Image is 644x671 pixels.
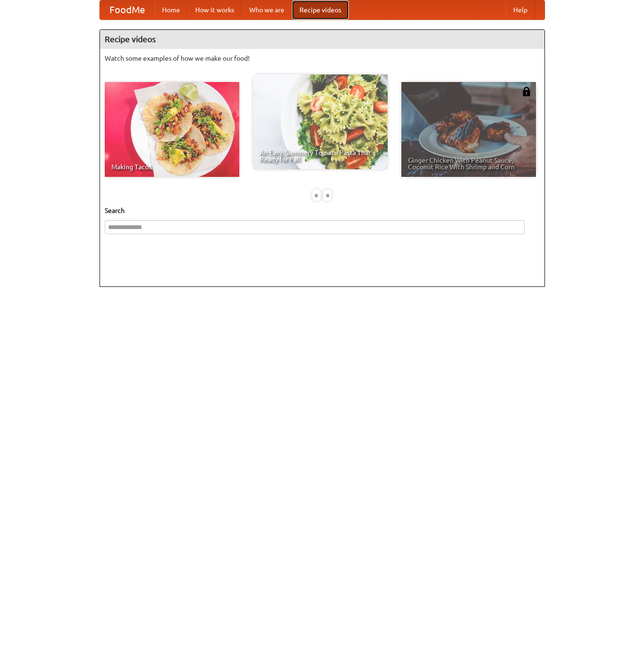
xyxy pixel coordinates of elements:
h4: Recipe videos [100,30,544,49]
div: « [312,189,321,201]
p: Watch some examples of how we make our food! [105,54,540,63]
span: An Easy, Summery Tomato Pasta That's Ready for Fall [260,149,381,163]
a: How it works [188,0,242,19]
h5: Search [105,206,540,215]
span: Making Tacos [111,164,233,170]
a: Making Tacos [105,82,239,177]
img: 483408.png [522,87,531,96]
div: » [323,189,332,201]
a: Help [506,0,535,19]
a: FoodMe [100,0,154,19]
a: An Easy, Summery Tomato Pasta That's Ready for Fall [253,74,388,169]
a: Home [154,0,188,19]
a: Who we are [242,0,292,19]
a: Recipe videos [292,0,349,19]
